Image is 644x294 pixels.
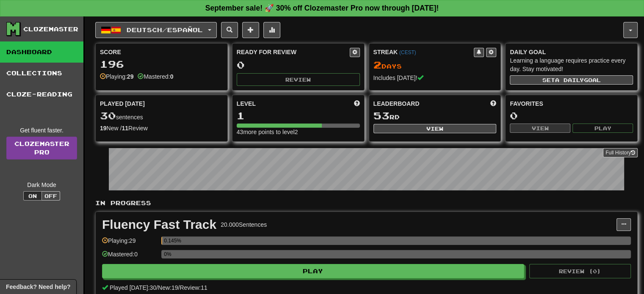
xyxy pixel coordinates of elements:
span: This week in points, UTC [490,99,496,108]
div: Fluency Fast Track [102,218,216,231]
div: Mastered: [138,72,173,81]
strong: 0 [170,73,174,80]
div: Playing: 29 [102,236,157,250]
span: Open feedback widget [6,283,70,291]
div: Day s [373,60,497,71]
span: New: 19 [158,284,178,291]
strong: September sale! 🚀 30% off Clozemaster Pro now through [DATE]! [205,4,439,12]
button: Off [41,191,60,201]
div: 43 more points to level 2 [237,128,360,136]
div: rd [373,110,497,121]
div: 0 [237,60,360,70]
span: Leaderboard [373,99,420,108]
button: Review (0) [529,264,631,278]
div: sentences [100,110,223,121]
div: Dark Mode [6,181,77,189]
a: (CEST) [399,49,416,55]
div: Playing: [100,72,133,81]
span: / [156,284,158,291]
div: Favorites [510,99,633,108]
strong: 11 [122,125,128,132]
button: More stats [263,22,280,38]
div: 196 [100,59,223,69]
div: Ready for Review [237,48,350,56]
span: Played [DATE] [100,99,145,108]
button: Deutsch/Español [95,22,217,38]
div: 0 [510,110,633,121]
div: Get fluent faster. [6,126,77,135]
span: a daily [555,77,584,83]
span: / [178,284,180,291]
button: On [23,191,42,201]
span: Score more points to level up [354,99,360,108]
strong: 19 [100,125,107,132]
div: 20.000 Sentences [221,220,267,229]
span: 53 [373,110,390,121]
button: View [510,124,570,133]
span: Played [DATE]: 30 [110,284,156,291]
div: Mastered: 0 [102,250,157,264]
button: View [373,124,497,133]
button: Full History [603,148,638,157]
a: ClozemasterPro [6,137,77,159]
button: Seta dailygoal [510,75,633,85]
button: Review [237,73,360,86]
p: In Progress [95,199,638,207]
button: Add sentence to collection [242,22,259,38]
div: Clozemaster [23,25,78,33]
div: 1 [237,110,360,121]
span: Review: 11 [180,284,207,291]
div: New / Review [100,124,223,132]
div: Learning a language requires practice every day. Stay motivated! [510,56,633,73]
button: Play [102,264,524,278]
div: Daily Goal [510,48,633,56]
button: Play [572,124,633,133]
div: Streak [373,48,474,56]
span: 2 [373,59,381,71]
span: Deutsch / Español [127,26,203,33]
div: Includes [DATE]! [373,74,497,82]
span: 30 [100,110,116,121]
span: Level [237,99,256,108]
button: Search sentences [221,22,238,38]
div: Score [100,48,223,56]
strong: 29 [127,73,134,80]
